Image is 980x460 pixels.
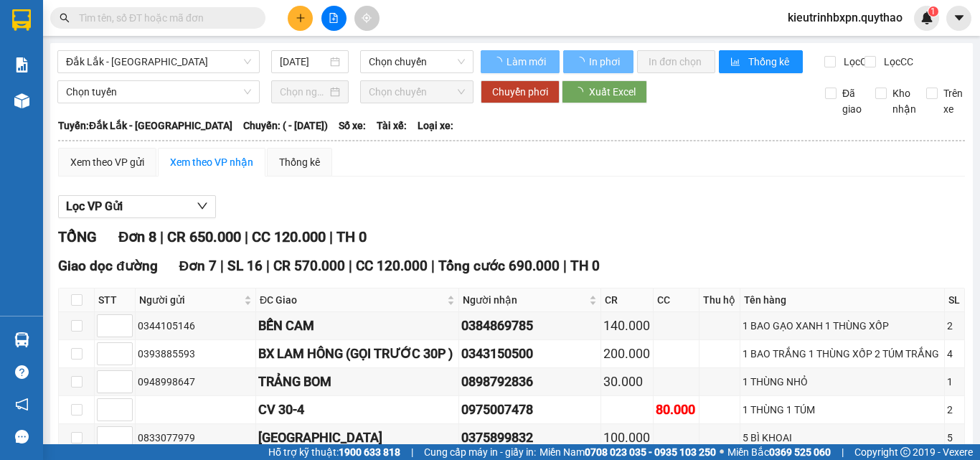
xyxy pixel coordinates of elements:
[279,154,320,170] div: Thống kê
[15,430,29,443] span: message
[258,428,456,448] div: [GEOGRAPHIC_DATA]
[461,372,598,392] div: 0898792836
[227,258,263,274] span: SL 16
[562,80,647,103] button: Xuất Excel
[14,57,29,72] img: solution-icon
[356,258,428,274] span: CC 120.000
[58,120,232,131] b: Tuyến: Đắk Lắk - [GEOGRAPHIC_DATA]
[570,258,600,274] span: TH 0
[424,444,536,460] span: Cung cấp máy in - giấy in:
[260,292,444,308] span: ĐC Giao
[930,6,936,17] span: 1
[743,430,943,446] div: 5 BÌ KHOAI
[258,372,456,392] div: TRẢNG BOM
[354,6,380,31] button: aim
[70,154,144,170] div: Xem theo VP gửi
[699,288,740,312] th: Thu hộ
[339,446,400,458] strong: 1900 633 818
[492,57,504,67] span: loading
[60,13,70,23] span: search
[339,118,366,133] span: Số xe:
[243,118,328,133] span: Chuyến: ( - [DATE])
[507,54,548,70] span: Làm mới
[769,446,831,458] strong: 0369 525 060
[654,288,699,312] th: CC
[603,428,651,448] div: 100.000
[296,13,306,23] span: plus
[258,316,456,336] div: BẾN CAM
[947,374,961,390] div: 1
[743,318,943,334] div: 1 BAO GẠO XANH 1 THÙNG XỐP
[461,316,598,336] div: 0384869785
[946,6,971,31] button: caret-down
[411,444,413,460] span: |
[740,288,946,312] th: Tên hàng
[79,10,248,26] input: Tìm tên, số ĐT hoặc mã đơn
[14,93,29,108] img: warehouse-icon
[947,346,961,362] div: 4
[95,288,136,312] th: STT
[58,195,216,218] button: Lọc VP Gửi
[321,6,347,31] button: file-add
[947,318,961,334] div: 2
[920,11,933,24] img: icon-new-feature
[66,197,123,215] span: Lọc VP Gửi
[776,9,914,27] span: kieutrinhbxpn.quythao
[953,11,966,24] span: caret-down
[369,51,465,72] span: Chọn chuyến
[743,402,943,418] div: 1 THÙNG 1 TÚM
[288,6,313,31] button: plus
[170,154,253,170] div: Xem theo VP nhận
[362,13,372,23] span: aim
[945,288,964,312] th: SL
[540,444,716,460] span: Miền Nam
[938,85,969,117] span: Trên xe
[280,84,327,100] input: Chọn ngày
[887,85,922,117] span: Kho nhận
[369,81,465,103] span: Chọn chuyến
[15,398,29,411] span: notification
[637,50,715,73] button: In đơn chọn
[900,447,910,457] span: copyright
[273,258,345,274] span: CR 570.000
[438,258,560,274] span: Tổng cước 690.000
[138,346,253,362] div: 0393885593
[329,228,333,245] span: |
[748,54,791,70] span: Thống kê
[12,9,31,31] img: logo-vxr
[730,57,743,68] span: bar-chart
[573,87,589,97] span: loading
[179,258,217,274] span: Đơn 7
[66,51,251,72] span: Đắk Lắk - Đồng Nai
[58,258,158,274] span: Giao dọc đường
[603,344,651,364] div: 200.000
[575,57,587,67] span: loading
[268,444,400,460] span: Hỗ trợ kỹ thuật:
[837,85,867,117] span: Đã giao
[563,50,633,73] button: In phơi
[197,200,208,212] span: down
[220,258,224,274] span: |
[431,258,435,274] span: |
[878,54,915,70] span: Lọc CC
[603,372,651,392] div: 30.000
[418,118,453,133] span: Loại xe:
[719,50,803,73] button: bar-chartThống kê
[329,13,339,23] span: file-add
[280,54,327,70] input: 11/10/2025
[743,374,943,390] div: 1 THÙNG NHỎ
[58,228,97,245] span: TỔNG
[743,346,943,362] div: 1 BAO TRẮNG 1 THÙNG XỐP 2 TÚM TRẮNG
[589,54,622,70] span: In phơi
[727,444,831,460] span: Miền Bắc
[160,228,164,245] span: |
[245,228,248,245] span: |
[336,228,367,245] span: TH 0
[461,344,598,364] div: 0343150500
[258,400,456,420] div: CV 30-4
[167,228,241,245] span: CR 650.000
[15,365,29,379] span: question-circle
[138,318,253,334] div: 0344105146
[349,258,352,274] span: |
[461,400,598,420] div: 0975007478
